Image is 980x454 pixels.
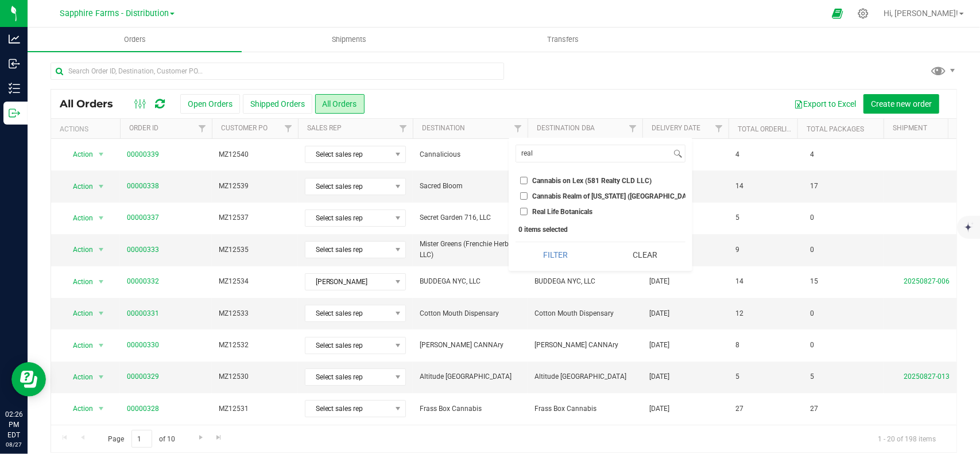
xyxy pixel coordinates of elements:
[316,34,382,45] span: Shipments
[904,277,950,285] a: 20250827-006
[94,337,109,354] span: select
[623,119,642,138] a: Filter
[305,210,391,226] span: Select sales rep
[804,337,820,354] span: 0
[420,403,521,414] span: Frass Box Cannabis
[63,305,94,321] span: Action
[422,124,465,132] a: Destination
[94,210,109,226] span: select
[804,273,824,290] span: 15
[305,179,391,195] span: Select sales rep
[804,242,820,258] span: 0
[219,212,291,223] span: MZ12537
[735,276,743,287] span: 14
[807,125,864,133] a: Total Packages
[60,125,115,133] div: Actions
[28,28,242,52] a: Orders
[63,401,94,417] span: Action
[649,371,669,382] span: [DATE]
[649,403,669,414] span: [DATE]
[98,430,185,448] span: Page of 10
[305,401,391,417] span: Select sales rep
[94,369,109,385] span: select
[893,124,927,132] a: Shipment
[9,83,20,94] inline-svg: Inventory
[131,430,152,448] input: 1
[129,124,158,132] a: Order ID
[305,369,391,385] span: Select sales rep
[219,245,291,255] span: MZ12535
[63,337,94,354] span: Action
[804,401,824,417] span: 27
[305,337,391,354] span: Select sales rep
[533,208,593,215] span: Real Life Botanicals
[533,193,699,200] span: Cannabis Realm of [US_STATE] ([GEOGRAPHIC_DATA])
[824,2,850,25] span: Open Ecommerce Menu
[307,124,342,132] a: Sales Rep
[94,146,109,162] span: select
[5,440,22,449] p: 08/27
[127,308,159,319] a: 00000331
[180,94,240,114] button: Open Orders
[804,209,820,226] span: 0
[242,28,456,52] a: Shipments
[863,94,939,114] button: Create new order
[420,340,521,351] span: [PERSON_NAME] CANNAry
[869,430,945,447] span: 1 - 20 of 198 items
[533,177,652,184] span: Cannabis on Lex (581 Realty CLD LLC)
[520,192,528,200] input: Cannabis Realm of [US_STATE] ([GEOGRAPHIC_DATA])
[738,125,800,133] a: Total Orderlines
[219,403,291,414] span: MZ12531
[904,372,950,381] a: 20250827-013
[94,242,109,258] span: select
[63,274,94,290] span: Action
[127,403,159,414] a: 00000328
[63,146,94,162] span: Action
[305,146,391,162] span: Select sales rep
[109,34,161,45] span: Orders
[219,181,291,192] span: MZ12539
[735,403,743,414] span: 27
[243,94,312,114] button: Shipped Orders
[534,276,636,287] span: BUDDEGA NYC, LLC
[11,362,46,397] iframe: Resource center
[787,94,863,114] button: Export to Excel
[519,226,682,234] div: 0 items selected
[884,9,958,18] span: Hi, [PERSON_NAME]!
[420,371,521,382] span: Altitude [GEOGRAPHIC_DATA]
[63,242,94,258] span: Action
[804,178,824,195] span: 17
[856,8,870,19] div: Manage settings
[305,274,391,290] span: [PERSON_NAME]
[94,179,109,195] span: select
[649,340,669,351] span: [DATE]
[192,430,209,445] a: Go to the next page
[804,146,820,163] span: 4
[315,94,365,114] button: All Orders
[60,98,125,110] span: All Orders
[537,124,595,132] a: Destination DBA
[652,124,700,132] a: Delivery Date
[305,305,391,321] span: Select sales rep
[509,119,528,138] a: Filter
[534,371,636,382] span: Altitude [GEOGRAPHIC_DATA]
[219,276,291,287] span: MZ12534
[305,242,391,258] span: Select sales rep
[63,210,94,226] span: Action
[804,368,820,385] span: 5
[127,212,159,223] a: 00000337
[871,99,932,108] span: Create new order
[520,208,528,215] input: Real Life Botanicals
[804,305,820,322] span: 0
[456,28,671,52] a: Transfers
[735,371,739,382] span: 5
[94,401,109,417] span: select
[420,212,521,223] span: Secret Garden 716, LLC
[710,119,729,138] a: Filter
[193,119,212,138] a: Filter
[94,305,109,321] span: select
[516,242,596,267] button: Filter
[279,119,298,138] a: Filter
[420,239,521,261] span: Mister Greens (Frenchie Herb LLC)
[5,409,22,440] p: 02:26 PM EDT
